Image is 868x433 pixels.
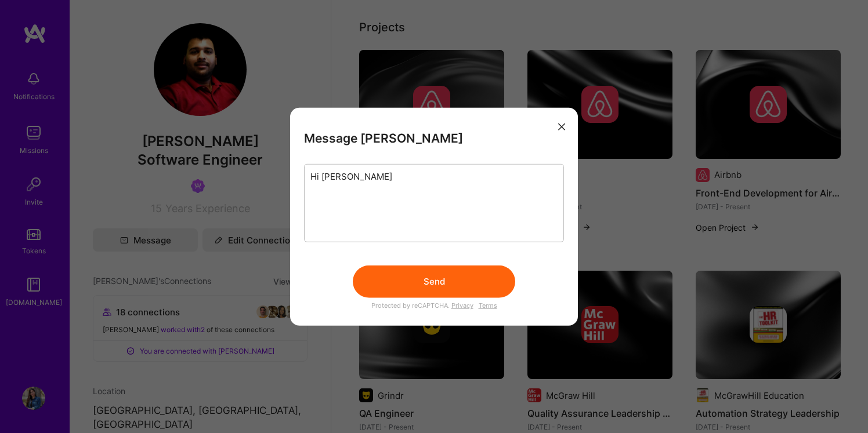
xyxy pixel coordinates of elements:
a: Terms [479,301,497,310]
button: Send [353,265,515,297]
h3: Message [PERSON_NAME] [304,130,564,145]
div: modal [290,107,578,326]
div: Protected by reCAPTCHA. [304,300,564,312]
i: icon Close [558,123,565,130]
a: Privacy [451,301,473,310]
